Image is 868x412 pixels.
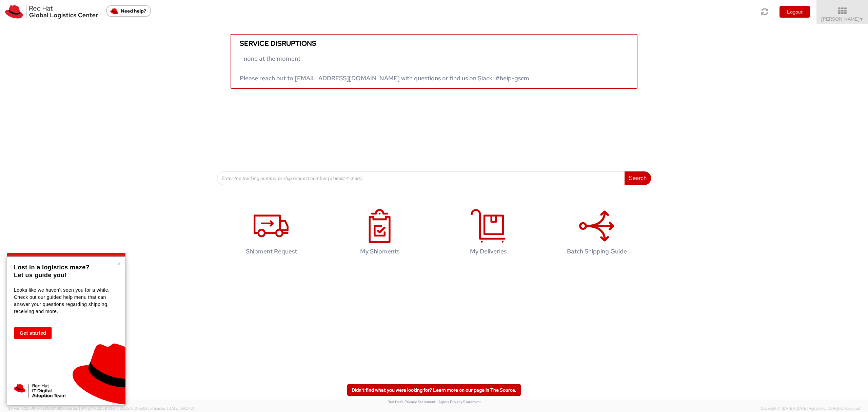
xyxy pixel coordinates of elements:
a: My Shipments [329,202,431,265]
button: Close [117,260,121,267]
a: Shipment Request [220,202,322,265]
strong: Let us guide you! [14,272,67,279]
h4: My Shipments [336,248,423,255]
button: Logout [780,6,810,18]
span: Server: 2025.19.0-b9208248b56 [8,406,107,411]
span: - none at the moment Please reach out to [EMAIL_ADDRESS][DOMAIN_NAME] with questions or find us o... [240,55,529,82]
a: Red Hat's Privacy Statement [388,399,435,404]
span: master, [DATE] 10:22:58 [66,406,107,411]
a: Batch Shipping Guide [546,202,648,265]
span: Copyright © [DATE]-[DATE] Agistix Inc., All Rights Reserved [761,406,860,411]
strong: Lost in a logistics maze? [14,264,90,271]
a: My Deliveries [437,202,539,265]
span: [PERSON_NAME] [821,16,864,22]
button: Search [625,171,651,185]
a: Service disruptions - none at the moment Please reach out to [EMAIL_ADDRESS][DOMAIN_NAME] with qu... [231,34,637,89]
h4: Shipment Request [228,248,315,255]
span: Client: 2025.18.0-5db8ab7 [108,406,195,411]
h5: Service disruptions [240,40,628,47]
h4: My Deliveries [445,248,532,255]
a: Didn't find what you were looking for? Learn more on our page in The Source. [347,384,521,396]
a: | Agistix Privacy Statement [436,399,481,404]
span: ▼ [860,17,864,22]
p: Looks like we haven't seen you for a while. Check out our guided help menu that can answer your q... [14,287,117,315]
button: Get started [14,327,52,339]
img: rh-logistics-00dfa346123c4ec078e1.svg [5,5,98,19]
input: Enter the tracking number or ship request number (at least 4 chars) [217,171,625,185]
h4: Batch Shipping Guide [553,248,640,255]
span: master, [DATE] 09:34:17 [154,406,195,411]
button: Need help? [106,5,151,17]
